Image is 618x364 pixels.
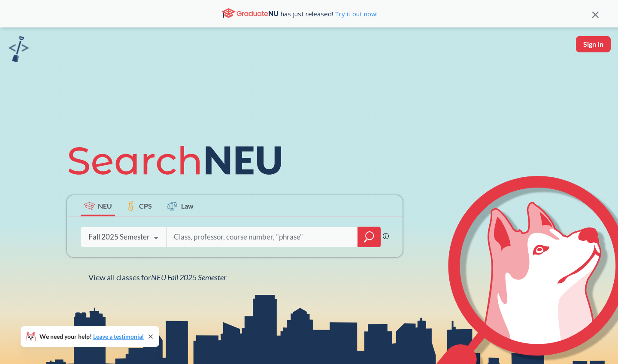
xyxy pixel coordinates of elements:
[333,9,378,18] a: Try it out now!
[181,201,194,211] span: Law
[139,201,152,211] span: CPS
[88,273,226,282] span: View all classes for
[93,333,144,340] a: Leave a testimonial
[98,201,112,211] span: NEU
[281,9,378,18] span: has just released!
[357,227,381,247] div: magnifying glass
[173,228,351,246] input: Class, professor, course number, "phrase"
[88,232,150,242] div: Fall 2025 Semester
[9,36,29,65] a: sandbox logo
[39,334,144,340] span: We need your help!
[9,36,29,62] img: sandbox logo
[364,231,374,243] svg: magnifying glass
[576,36,611,52] button: Sign In
[151,273,226,282] span: NEU Fall 2025 Semester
